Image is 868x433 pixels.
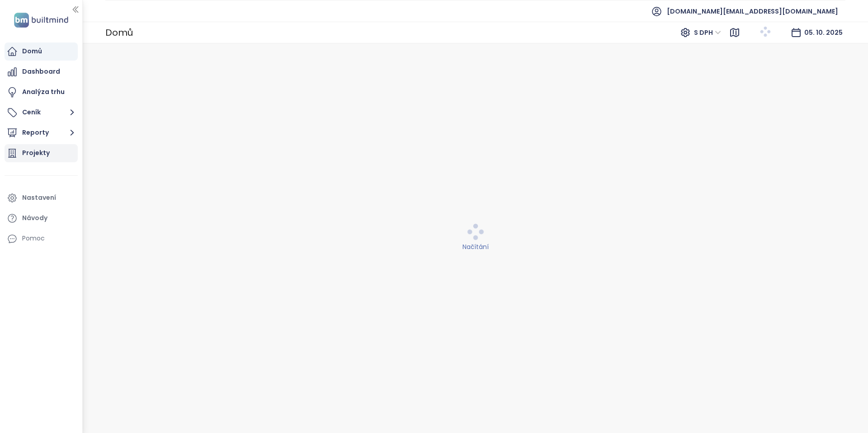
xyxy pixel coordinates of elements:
[5,104,78,122] button: Ceník
[22,147,50,159] div: Projekty
[5,189,78,207] a: Nastavení
[667,0,838,22] span: [DOMAIN_NAME][EMAIL_ADDRESS][DOMAIN_NAME]
[22,212,47,224] div: Návody
[11,11,71,29] img: logo
[22,192,56,203] div: Nastavení
[5,144,78,162] a: Projekty
[804,28,843,37] span: 05. 10. 2025
[5,63,78,81] a: Dashboard
[22,233,45,244] div: Pomoc
[5,83,78,101] a: Analýza trhu
[89,242,863,252] div: Načítání
[5,230,78,248] div: Pomoc
[22,46,42,57] div: Domů
[22,86,65,98] div: Analýza trhu
[22,66,60,77] div: Dashboard
[694,26,721,39] span: S DPH
[5,124,78,142] button: Reporty
[5,209,78,227] a: Návody
[105,24,133,42] div: Domů
[5,42,78,61] a: Domů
